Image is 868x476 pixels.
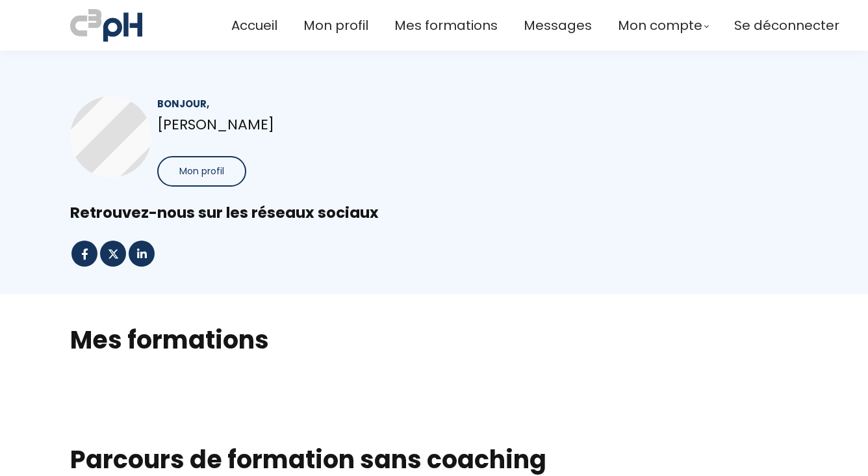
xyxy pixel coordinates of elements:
a: Mes formations [394,15,498,36]
a: Mon profil [303,15,368,36]
a: Accueil [231,15,277,36]
h1: Parcours de formation sans coaching [70,444,798,475]
span: Mon profil [179,165,224,178]
button: Mon profil [157,156,246,187]
a: Se déconnecter [734,15,839,36]
p: [PERSON_NAME] [157,113,412,136]
h2: Mes formations [70,323,798,356]
a: Messages [524,15,592,36]
div: Bonjour, [157,96,412,111]
img: a70bc7685e0efc0bd0b04b3506828469.jpeg [70,7,142,44]
span: Mon compte [618,15,702,36]
div: Retrouvez-nous sur les réseaux sociaux [70,203,798,223]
